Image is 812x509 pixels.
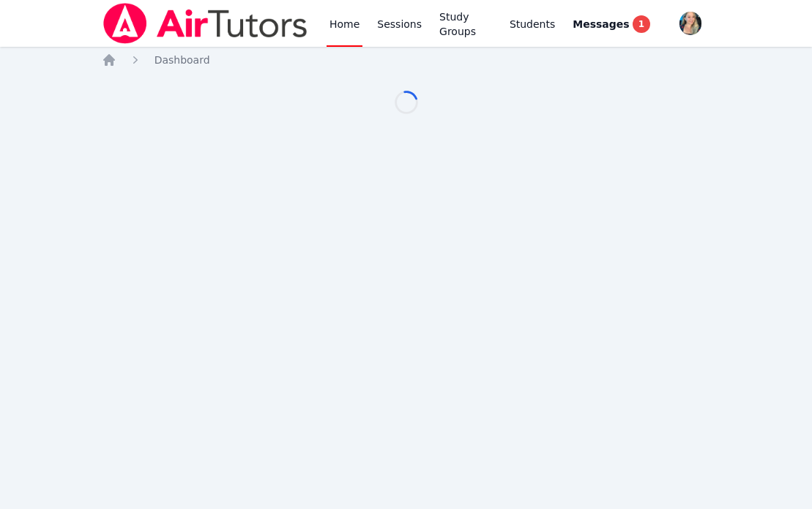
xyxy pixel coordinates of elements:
[633,15,650,33] span: 1
[573,17,629,31] span: Messages
[154,53,210,67] a: Dashboard
[102,3,309,44] img: Air Tutors
[102,53,711,67] nav: Breadcrumb
[154,54,210,66] span: Dashboard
